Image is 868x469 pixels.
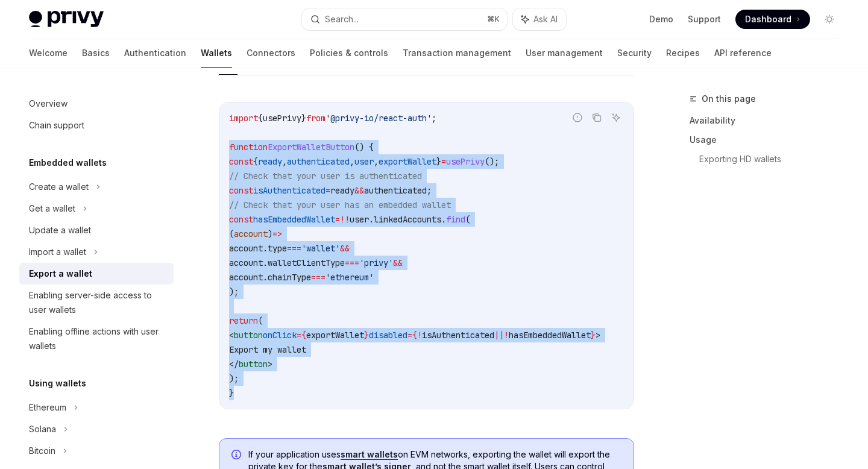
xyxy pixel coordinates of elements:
[29,118,84,133] div: Chain support
[341,449,398,460] a: smart wallets
[403,39,511,68] a: Transaction management
[29,324,166,353] div: Enabling offline actions with user wallets
[29,180,89,194] div: Create a wallet
[301,243,340,254] span: 'wallet'
[364,185,427,196] span: authenticated
[268,243,287,254] span: type
[608,110,624,125] button: Ask AI
[253,214,335,225] span: hasEmbeddedWallet
[340,243,350,254] span: &&
[258,315,263,326] span: (
[714,39,772,68] a: API reference
[335,214,340,225] span: =
[229,272,263,283] span: account
[354,185,364,196] span: &&
[359,257,393,268] span: 'privy'
[287,156,350,167] span: authenticated
[231,450,244,462] svg: Info
[268,359,272,370] span: >
[509,330,591,341] span: hasEmbeddedWallet
[393,257,403,268] span: &&
[340,214,350,225] span: !!
[702,92,756,106] span: On this page
[422,330,494,341] span: isAuthenticated
[699,150,849,169] a: Exporting HD wallets
[487,14,500,24] span: ⌘ K
[325,12,359,27] div: Search...
[253,185,325,196] span: isAuthenticated
[263,243,268,254] span: .
[229,228,234,239] span: (
[253,156,258,167] span: {
[229,156,253,167] span: const
[229,359,239,370] span: </
[526,39,603,68] a: User management
[124,39,186,68] a: Authentication
[735,10,810,29] a: Dashboard
[504,330,509,341] span: !
[229,214,253,225] span: const
[354,156,374,167] span: user
[325,272,374,283] span: 'ethereum'
[330,185,354,196] span: ready
[268,257,345,268] span: walletClientType
[297,330,301,341] span: =
[29,266,92,281] div: Export a wallet
[301,330,306,341] span: {
[441,214,446,225] span: .
[325,113,432,124] span: '@privy-io/react-auth'
[591,330,596,341] span: }
[533,13,558,25] span: Ask AI
[19,115,174,136] a: Chain support
[19,321,174,357] a: Enabling offline actions with user wallets
[29,376,86,391] h5: Using wallets
[570,110,585,125] button: Report incorrect code
[29,245,86,259] div: Import a wallet
[311,272,325,283] span: ===
[690,111,849,130] a: Availability
[229,286,239,297] span: );
[364,330,369,341] span: }
[29,156,107,170] h5: Embedded wallets
[820,10,839,29] button: Toggle dark mode
[263,113,301,124] span: usePrivy
[229,330,234,341] span: <
[258,156,282,167] span: ready
[745,13,791,25] span: Dashboard
[649,13,673,25] a: Demo
[229,171,422,181] span: // Check that your user is authenticated
[427,185,432,196] span: ;
[229,113,258,124] span: import
[82,39,110,68] a: Basics
[29,201,75,216] div: Get a wallet
[465,214,470,225] span: (
[301,113,306,124] span: }
[688,13,721,25] a: Support
[369,330,407,341] span: disabled
[29,223,91,238] div: Update a wallet
[229,257,263,268] span: account
[350,156,354,167] span: ,
[234,330,263,341] span: button
[412,330,417,341] span: {
[345,257,359,268] span: ===
[485,156,499,167] span: ();
[494,330,504,341] span: ||
[29,288,166,317] div: Enabling server-side access to user wallets
[201,39,232,68] a: Wallets
[310,39,388,68] a: Policies & controls
[29,96,68,111] div: Overview
[268,228,272,239] span: )
[589,110,605,125] button: Copy the contents from the code block
[268,272,311,283] span: chainType
[19,285,174,321] a: Enabling server-side access to user wallets
[29,444,55,458] div: Bitcoin
[229,344,306,355] span: Export my wallet
[268,142,354,153] span: ExportWalletButton
[247,39,295,68] a: Connectors
[282,156,287,167] span: ,
[432,113,436,124] span: ;
[29,11,104,28] img: light logo
[229,200,451,210] span: // Check that your user has an embedded wallet
[306,330,364,341] span: exportWallet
